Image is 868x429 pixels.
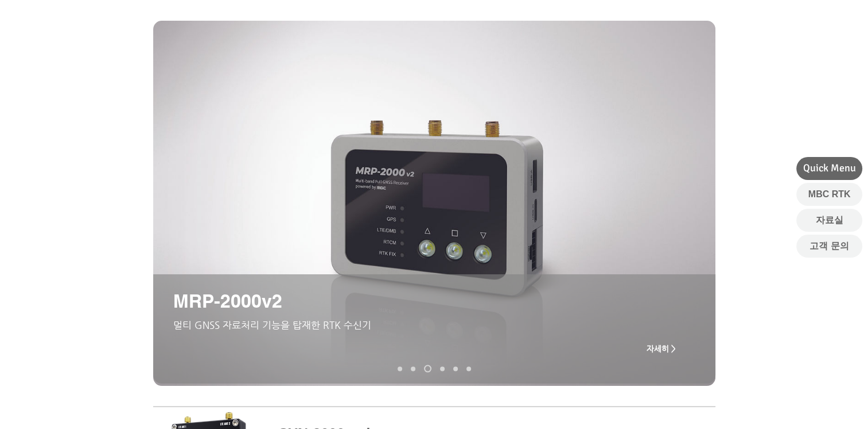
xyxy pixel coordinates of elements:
[411,366,415,371] a: SMC-2000
[647,344,676,353] span: 자세히 >
[803,161,856,175] span: Quick Menu
[393,365,475,373] nav: 슬라이드
[173,319,371,331] span: ​멀티 GNSS 자료처리 기능을 탑재한 RTK 수신기
[796,235,862,258] a: 고객 문의
[440,366,445,371] a: MRD-1000v2
[796,209,862,232] a: 자료실
[424,365,431,373] a: MRP-2000v2
[466,366,471,371] a: MDU-2000 UAV Kit
[816,214,843,227] span: 자료실
[796,157,862,180] div: Quick Menu
[153,21,715,386] img: MRP2000v2_전측면.jpg
[398,366,402,371] a: SYN-3000 series
[453,366,458,371] a: TDR-3000
[173,290,282,312] span: MRP-2000v2
[153,21,715,386] div: 슬라이드쇼
[639,337,684,360] a: 자세히 >
[808,188,851,201] span: MBC RTK
[736,380,868,429] iframe: Wix Chat
[796,183,862,206] a: MBC RTK
[809,240,848,252] span: 고객 문의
